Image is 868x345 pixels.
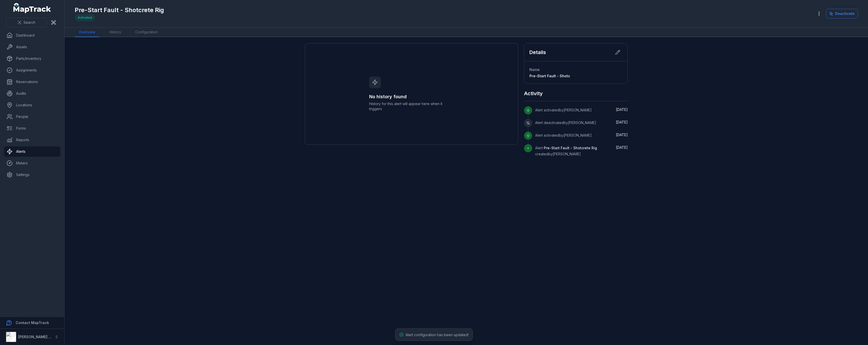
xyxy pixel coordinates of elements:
[616,120,628,124] span: [DATE]
[826,9,858,18] button: Deactivate
[616,107,628,112] time: 10/7/2025, 1:39:40 PM
[616,145,628,150] span: [DATE]
[4,88,60,98] a: Audits
[4,77,60,87] a: Reservations
[4,65,60,75] a: Assignments
[105,28,125,37] a: History
[4,100,60,110] a: Locations
[529,74,584,78] span: Pre-Start Fault - Shotcrete Rig
[6,18,47,27] button: Search
[616,133,628,137] time: 5/22/2025, 11:31:42 AM
[4,146,60,157] a: Alerts
[369,101,454,111] span: History for this alert will appear here when it triggers
[4,135,60,145] a: Reports
[524,90,543,97] h2: Activity
[616,145,628,150] time: 5/22/2025, 11:20:31 AM
[75,6,164,14] h1: Pre-Start Fault - Shotcrete Rig
[405,333,469,337] span: Alert configuration has been updated!
[13,3,51,13] a: MapTrack
[535,120,596,125] span: Alert deactivated by [PERSON_NAME]
[4,170,60,180] a: Settings
[369,93,454,100] h3: No history found
[535,146,597,156] span: Alert created by [PERSON_NAME]
[16,321,49,325] strong: Contact MapTrack
[544,146,597,150] span: Pre-Start Fault - Shotcrete Rig
[529,67,540,72] span: Name
[616,120,628,124] time: 10/7/2025, 1:39:23 PM
[4,42,60,52] a: Assets
[18,335,60,339] strong: [PERSON_NAME] Group
[4,54,60,64] a: Parts/Inventory
[75,28,99,37] a: Overview
[529,49,546,56] h2: Details
[535,133,592,137] span: Alert activated by [PERSON_NAME]
[4,112,60,122] a: People
[131,28,162,37] a: Configuration
[4,158,60,168] a: Meters
[616,133,628,137] span: [DATE]
[535,108,592,112] span: Alert activated by [PERSON_NAME]
[616,107,628,112] span: [DATE]
[23,20,35,25] span: Search
[4,123,60,133] a: Forms
[75,14,95,21] div: Activated
[4,30,60,40] a: Dashboard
